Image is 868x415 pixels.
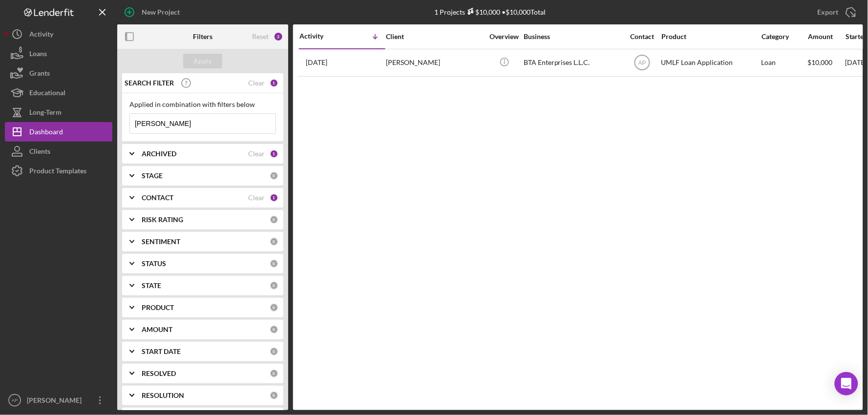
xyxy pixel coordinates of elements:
[270,369,278,378] div: 0
[270,79,278,87] div: 1
[24,391,88,413] div: [PERSON_NAME]
[270,281,278,290] div: 0
[5,83,112,103] button: Educational
[142,370,176,377] b: RESOLVED
[248,150,265,158] div: Clear
[29,103,62,124] div: Long-Term
[466,8,501,16] div: $10,000
[638,60,646,66] text: AP
[306,59,327,66] time: 2025-07-08 18:53
[818,2,839,22] div: Export
[29,83,65,105] div: Educational
[270,193,278,202] div: 1
[808,58,833,66] span: $10,000
[435,8,546,16] div: 1 Projects • $10,000 Total
[270,215,278,224] div: 0
[142,238,180,246] b: SENTIMENT
[29,122,63,144] div: Dashboard
[5,391,112,410] button: AP[PERSON_NAME]
[299,32,342,40] div: Activity
[5,122,112,142] button: Dashboard
[142,216,183,224] b: RISK RATING
[386,50,484,76] div: [PERSON_NAME]
[270,325,278,334] div: 0
[270,347,278,356] div: 0
[5,24,112,44] button: Activity
[142,172,163,180] b: STAGE
[29,63,50,85] div: Grants
[524,33,621,41] div: Business
[386,33,484,41] div: Client
[5,63,112,83] button: Grants
[5,161,112,181] button: Product Templates
[524,50,621,76] div: BTA Enterprises L.L.C.
[270,237,278,246] div: 0
[486,33,523,41] div: Overview
[274,32,283,41] div: 3
[12,398,18,403] text: AP
[5,44,112,63] button: Loans
[808,2,863,22] button: Export
[835,372,858,395] div: Open Intercom Messenger
[661,33,759,41] div: Product
[270,391,278,400] div: 0
[624,33,660,41] div: Contact
[194,54,212,68] div: Apply
[193,33,212,41] b: Filters
[270,171,278,180] div: 0
[29,44,47,66] div: Loans
[762,33,807,41] div: Category
[808,33,845,41] div: Amount
[142,326,172,333] b: AMOUNT
[125,79,174,87] b: SEARCH FILTER
[117,2,190,22] button: New Project
[142,282,161,290] b: STATE
[142,2,180,22] div: New Project
[142,260,166,268] b: STATUS
[29,142,50,164] div: Clients
[142,304,174,311] b: PRODUCT
[183,54,222,68] button: Apply
[270,259,278,268] div: 0
[29,161,86,183] div: Product Templates
[270,149,278,158] div: 1
[762,50,807,76] div: Loan
[142,348,181,355] b: START DATE
[270,303,278,312] div: 0
[142,392,184,399] b: RESOLUTION
[248,194,265,202] div: Clear
[129,101,276,108] div: Applied in combination with filters below
[142,150,176,158] b: ARCHIVED
[661,50,759,76] div: UMLF Loan Application
[29,24,53,46] div: Activity
[248,79,265,87] div: Clear
[5,103,112,122] button: Long-Term
[142,194,173,202] b: CONTACT
[252,33,269,41] div: Reset
[5,142,112,161] button: Clients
